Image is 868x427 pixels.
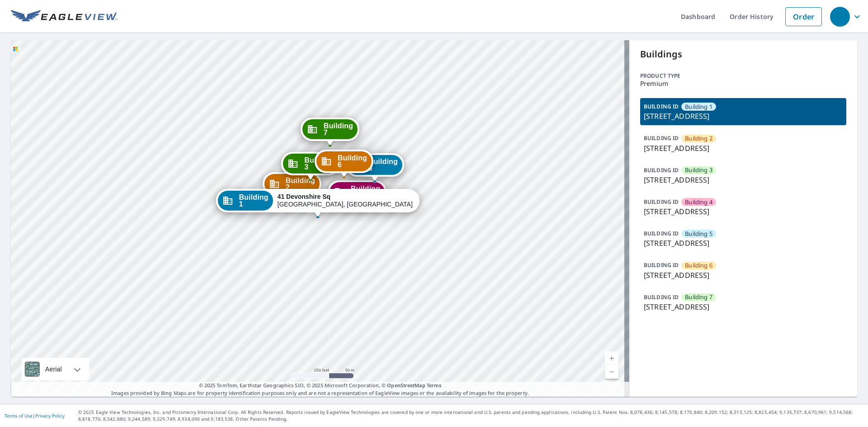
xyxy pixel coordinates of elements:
p: [STREET_ADDRESS] [644,238,843,249]
div: Dropped pin, building Building 6, Commercial property, 41 Devonshire Square Mechanicsburg, PA 17050 [315,150,373,178]
a: Terms [427,382,442,389]
p: [STREET_ADDRESS] [644,143,843,154]
p: © 2025 Eagle View Technologies, Inc. and Pictometry International Corp. All Rights Reserved. Repo... [78,409,863,422]
span: Building 7 [685,293,712,301]
span: Building 6 [685,261,712,270]
a: Order [785,7,822,26]
p: [STREET_ADDRESS] [644,174,843,185]
span: Building 7 [324,122,353,136]
strong: 41 Devonshire Sq [278,193,331,200]
p: BUILDING ID [644,230,679,237]
a: Terms of Use [5,413,33,419]
span: Building 4 [685,198,712,206]
a: Current Level 17, Zoom In [605,352,618,365]
a: Privacy Policy [35,413,65,419]
div: Aerial [42,358,65,380]
span: Building 1 [239,194,268,207]
p: Premium [640,80,846,87]
span: © 2025 TomTom, Earthstar Geographics SIO, © 2025 Microsoft Corporation, © [199,382,442,389]
span: Building 3 [304,157,334,170]
p: Product type [640,72,846,80]
p: BUILDING ID [644,261,679,269]
div: Aerial [22,358,89,380]
div: Dropped pin, building Building 7, Commercial property, 41 Devonshire Square Mechanicsburg, PA 17050 [301,117,359,145]
div: Dropped pin, building Building 1, Commercial property, 41 Devonshire Sq Mechanicsburg, PA 17050 [216,189,419,217]
span: Building 1 [685,103,712,111]
p: BUILDING ID [644,103,679,110]
p: BUILDING ID [644,293,679,301]
p: BUILDING ID [644,166,679,174]
p: Buildings [640,47,846,61]
div: Dropped pin, building Building 3, Commercial property, 41 Devonshire Square Mechanicsburg, PA 17050 [281,152,340,180]
span: Building 5 [685,230,712,238]
p: [STREET_ADDRESS] [644,270,843,281]
span: Building 5 [368,158,398,172]
span: Building 4 [351,185,380,199]
div: [GEOGRAPHIC_DATA], [GEOGRAPHIC_DATA] 17050 [278,193,413,208]
p: Images provided by Bing Maps are for property identification purposes only and are not a represen... [11,382,629,397]
img: EV Logo [11,10,118,23]
p: [STREET_ADDRESS] [644,111,843,122]
div: Dropped pin, building Building 5, Commercial property, 41 Devonshire Square Mechanicsburg, PA 17050 [345,153,404,181]
p: BUILDING ID [644,134,679,142]
span: Building 2 [286,177,315,191]
span: Building 3 [685,166,712,174]
p: | [5,413,65,418]
div: Dropped pin, building Building 2, Commercial property, 41 Devonshire Square Mechanicsburg, PA 17050 [263,172,321,200]
a: Current Level 17, Zoom Out [605,365,618,379]
p: [STREET_ADDRESS] [644,206,843,217]
span: Building 6 [338,155,367,168]
span: Building 2 [685,134,712,143]
div: Dropped pin, building Building 4, Commercial property, 41 Devonshire Square Mechanicsburg, PA 17050 [328,180,387,208]
p: [STREET_ADDRESS] [644,301,843,312]
a: OpenStreetMap [387,382,425,389]
p: BUILDING ID [644,198,679,206]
